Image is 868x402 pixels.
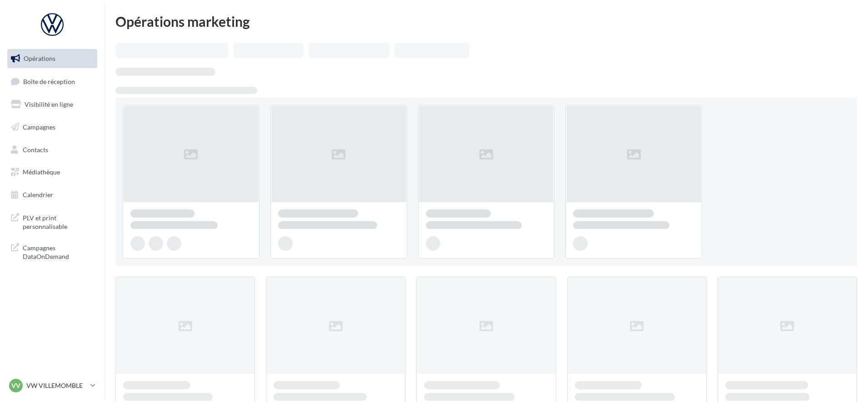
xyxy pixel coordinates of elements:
div: Opérations marketing [115,15,857,28]
span: Campagnes DataOnDemand [23,242,94,261]
a: Calendrier [5,185,99,204]
a: Médiathèque [5,163,99,182]
span: VV [11,381,20,390]
span: Médiathèque [23,168,60,176]
a: Opérations [5,49,99,68]
span: Visibilité en ligne [25,100,73,108]
span: PLV et print personnalisable [23,212,94,231]
a: PLV et print personnalisable [5,208,99,235]
a: Campagnes DataOnDemand [5,238,99,265]
p: VW VILLEMOMBLE [26,381,87,390]
span: Boîte de réception [23,77,75,85]
span: Contacts [23,145,48,153]
a: Boîte de réception [5,72,99,91]
a: Campagnes [5,118,99,137]
a: Contacts [5,140,99,159]
a: Visibilité en ligne [5,95,99,114]
a: VV VW VILLEMOMBLE [7,377,97,394]
span: Opérations [24,55,55,62]
span: Campagnes [23,123,55,131]
span: Calendrier [23,191,53,199]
